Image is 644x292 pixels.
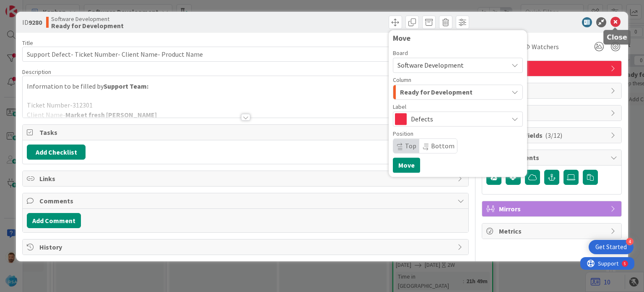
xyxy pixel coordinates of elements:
span: Mirrors [499,204,606,214]
span: Defects [499,63,606,74]
p: Information to be filled by [27,82,464,91]
input: type card name here... [22,47,468,62]
span: ( 3/12 ) [545,131,562,139]
span: Metrics [499,226,606,236]
span: Software Development [51,16,124,22]
span: Description [22,68,51,76]
b: Ready for Development [51,22,124,29]
span: Top [405,142,416,150]
span: Dates [499,86,606,96]
span: Ready for Development [400,87,473,97]
span: Bottom [431,142,454,150]
div: 5 [44,3,46,10]
button: Move [393,158,420,173]
span: Links [39,174,453,184]
span: Block [499,108,606,118]
span: Defects [411,113,504,125]
span: Comments [39,196,453,206]
span: Software Development [397,61,464,69]
div: Move [393,34,523,42]
button: Add Checklist [27,145,86,160]
span: Column [393,77,411,83]
button: Add Comment [27,213,81,228]
label: Title [22,39,33,47]
span: Support [18,1,38,11]
span: Label [393,104,406,110]
div: Open Get Started checklist, remaining modules: 4 [589,240,634,254]
span: ID [22,17,42,27]
b: 9280 [29,18,42,26]
span: Position [393,131,413,137]
button: Ready for Development [393,84,523,100]
span: Tasks [39,127,453,137]
span: Custom Fields [499,130,606,140]
div: Get Started [595,243,627,251]
h5: Close [607,33,627,41]
span: History [39,242,453,252]
span: Board [393,50,408,56]
span: Attachments [499,153,606,163]
div: 4 [626,238,634,245]
strong: Support Team: [104,82,148,90]
span: Watchers [532,42,559,52]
